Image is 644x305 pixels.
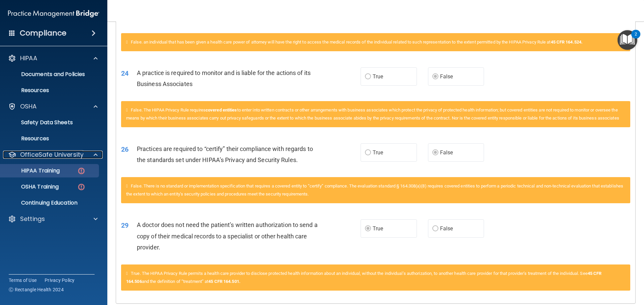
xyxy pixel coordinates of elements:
div: 2 [635,34,637,43]
span: Ⓒ Rectangle Health 2024 [9,286,64,293]
span: True. The HIPAA Privacy Rule permits a health care provider to disclose protected health informat... [126,271,601,284]
p: Documents and Policies [4,71,96,78]
a: OSHA [8,102,98,110]
input: True [365,150,371,155]
p: Safety Data Sheets [4,119,96,126]
p: HIPAA [20,54,37,62]
span: False [440,225,453,232]
p: OSHA Training [4,183,59,190]
a: Privacy Policy [45,277,75,284]
img: danger-circle.6113f641.png [77,183,86,191]
p: Continuing Education [4,200,96,206]
input: True [365,226,371,231]
img: PMB logo [8,7,99,20]
a: Settings [8,215,98,223]
a: covered entities [206,107,237,112]
span: 29 [121,221,128,229]
a: HIPAA [8,54,98,62]
a: OfficeSafe University [8,151,98,159]
p: HIPAA Training [4,167,60,174]
span: False. an individual that has been given a health care power of attorney will have the right to a... [131,40,583,45]
span: A doctor does not need the patient’s written authorization to send a copy of their medical record... [137,221,318,250]
span: Practices are required to “certify” their compliance with regards to the standards set under HIPA... [137,145,313,163]
p: Resources [4,135,96,142]
span: False. The HIPAA Privacy Rule requires to enter into written contracts or other arrangements with... [126,107,619,121]
a: 45 CFR 164.501. [208,279,240,284]
input: False [432,226,438,231]
a: Terms of Use [9,277,37,284]
a: 45 CFR 164.524. [551,40,583,45]
img: danger-circle.6113f641.png [77,167,86,175]
span: 26 [121,145,128,153]
input: False [432,74,438,79]
span: True [373,73,383,80]
input: False [432,150,438,155]
p: Settings [20,215,45,223]
span: True [373,149,383,156]
p: Resources [4,87,96,94]
span: A practice is required to monitor and is liable for the actions of its Business Associates [137,69,311,87]
span: False. There is no standard or implementation specification that requires a covered entity to “ce... [126,183,623,197]
p: OSHA [20,102,37,110]
span: False [440,149,453,156]
h4: Compliance [20,28,66,38]
span: 24 [121,69,128,77]
input: True [365,74,371,79]
button: Open Resource Center, 2 new notifications [618,30,637,50]
p: OfficeSafe University [20,151,84,159]
span: False [440,73,453,80]
span: True [373,225,383,232]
